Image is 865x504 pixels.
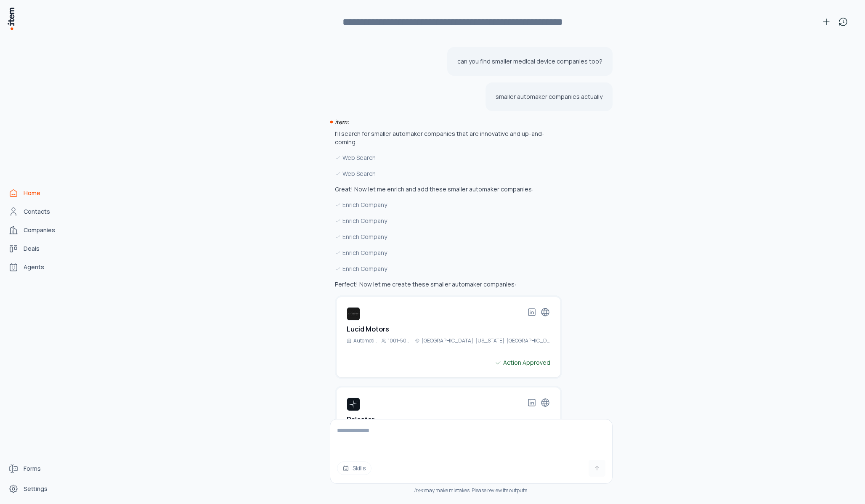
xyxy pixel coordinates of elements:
button: View history [835,13,852,30]
a: Settings [5,480,69,497]
div: Web Search [335,153,562,162]
div: Enrich Company [335,264,562,273]
div: Enrich Company [335,216,562,225]
span: Agents [24,263,44,271]
span: Contacts [24,207,50,216]
span: Forms [24,464,41,473]
div: may make mistakes. Please review its outputs. [330,487,613,494]
div: Enrich Company [335,200,562,210]
p: smaller automaker companies actually [496,93,602,101]
p: [GEOGRAPHIC_DATA], [US_STATE], [GEOGRAPHIC_DATA] [422,337,550,344]
div: Enrich Company [335,232,562,241]
i: item [414,487,425,494]
button: New conversation [818,13,835,30]
span: Skills [353,464,366,472]
span: Home [24,189,40,197]
p: Automotive [353,337,378,344]
img: Item Brain Logo [7,7,15,31]
p: 1001-5000 [388,337,411,344]
a: deals [5,240,69,257]
p: can you find smaller medical device companies too? [457,57,602,66]
a: Companies [5,222,69,239]
a: Forms [5,460,69,477]
p: Great! Now let me enrich and add these smaller automaker companies: [335,185,562,194]
p: Perfect! Now let me create these smaller automaker companies: [335,280,562,289]
div: Enrich Company [335,248,562,257]
img: Polestar [347,398,360,411]
img: Lucid Motors [347,307,360,321]
a: Home [5,185,69,202]
span: Settings [24,485,48,493]
a: Contacts [5,203,69,220]
h2: Polestar [347,414,374,424]
i: item: [335,118,349,126]
span: Deals [24,244,40,253]
div: Web Search [335,169,562,178]
p: I'll search for smaller automaker companies that are innovative and up-and-coming. [335,130,562,146]
button: Skills [337,462,371,475]
span: Companies [24,226,55,234]
h2: Lucid Motors [347,324,389,334]
a: Agents [5,259,69,276]
div: Action Approved [495,358,550,367]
